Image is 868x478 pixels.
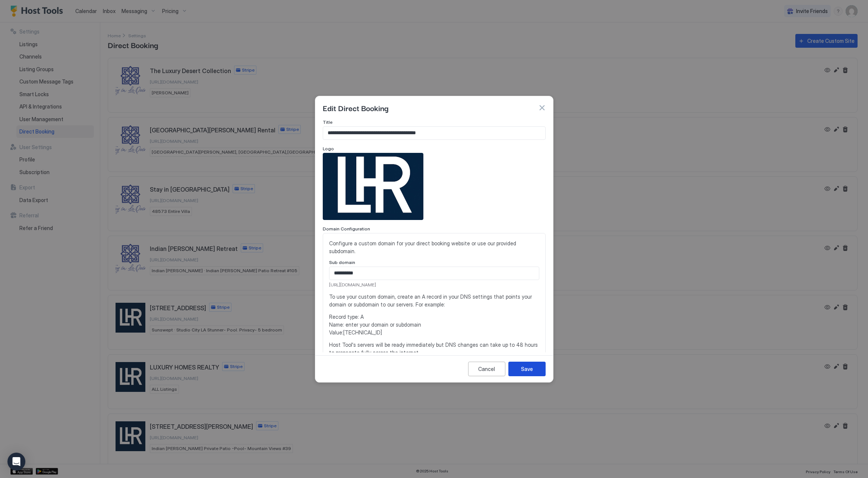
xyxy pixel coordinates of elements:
span: [URL][DOMAIN_NAME] [329,282,539,288]
span: Configure a custom domain for your direct booking website or use our provided subdomain. [329,239,539,255]
input: Input Field [329,267,539,280]
span: Title [323,119,332,125]
span: Host Tool's servers will be ready immediately but DNS changes can take up to 48 hours to propagat... [329,341,539,356]
span: Edit Direct Booking [323,102,388,113]
span: Record type: A Name: enter your domain or subdomain Value: [TECHNICAL_ID] [329,313,539,336]
span: To use your custom domain, create an A record in your DNS settings that points your domain or sub... [329,293,539,308]
input: Input Field [323,127,545,139]
button: Cancel [468,362,505,376]
span: Sub domain [329,260,355,265]
div: Open Intercom Messenger [7,453,25,471]
span: Logo [323,146,334,151]
div: Save [521,365,533,373]
button: Save [508,362,546,376]
div: View image [323,153,423,220]
div: Cancel [478,365,495,373]
span: Domain Configuration [323,226,370,232]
